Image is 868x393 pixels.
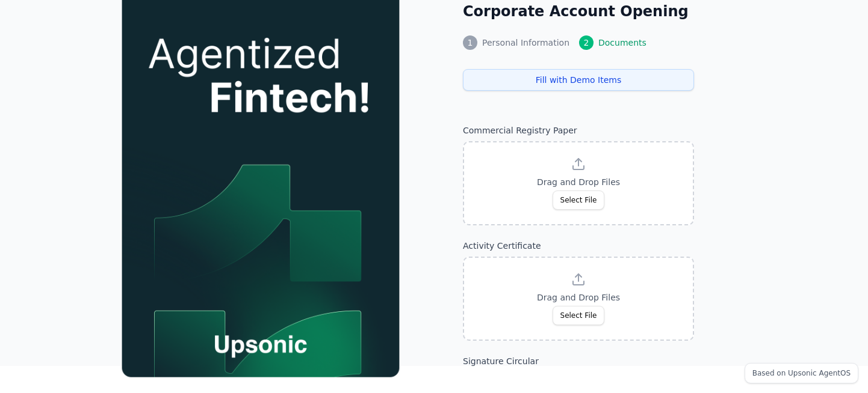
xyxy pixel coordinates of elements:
button: Select File [553,306,605,325]
button: Fill with Demo Items [463,69,694,91]
span: Personal Information [482,37,569,49]
label: Activity Certificate [463,240,694,252]
div: 2 [579,35,594,50]
p: Drag and Drop Files [479,291,678,303]
p: Drag and Drop Files [479,176,678,188]
span: Documents [598,37,646,49]
h2: Corporate Account Opening [463,2,694,21]
label: Commercial Registry Paper [463,124,694,136]
div: 1 [463,35,477,50]
button: Select File [553,190,605,210]
label: Signature Circular [463,355,694,367]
